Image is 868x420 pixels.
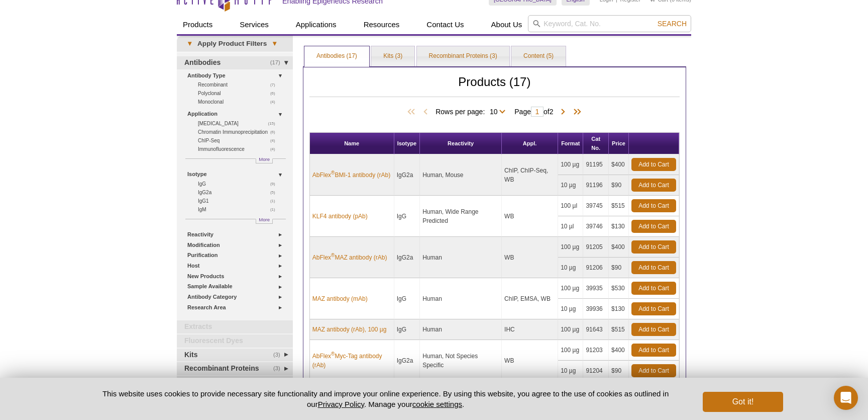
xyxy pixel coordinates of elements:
[270,188,281,197] span: (5)
[420,340,502,381] td: Human, Not Species Specific
[609,175,629,196] td: $90
[187,229,287,240] a: Reactivity
[270,56,286,69] span: (17)
[177,15,219,34] a: Products
[609,196,629,216] td: $515
[310,133,394,154] th: Name
[420,107,430,117] span: Previous Page
[631,344,676,357] a: Add to Cart
[558,107,568,117] span: Next Page
[502,237,558,278] td: WB
[312,352,391,370] a: AbFlex®Myc-Tag antibody (rAb)
[420,154,502,196] td: Human, Mouse
[558,175,583,196] td: 10 µg
[583,154,609,175] td: 91195
[318,400,364,408] a: Privacy Policy
[550,108,554,116] span: 2
[583,299,609,319] td: 39936
[583,278,609,299] td: 39935
[85,388,686,409] p: This website uses cookies to provide necessary site functionality and improve your online experie...
[558,133,583,154] th: Format
[177,376,293,389] a: Reporter Assays
[583,258,609,278] td: 91206
[558,278,583,299] td: 100 µg
[273,362,286,375] span: (3)
[583,361,609,381] td: 91204
[631,158,676,171] a: Add to Cart
[509,107,558,117] span: Page of
[436,106,509,116] span: Rows per page:
[182,39,197,48] span: ▾
[568,107,583,117] span: Last Page
[177,334,293,348] a: Fluorescent Dyes
[631,282,676,295] a: Add to Cart
[631,302,676,315] a: Add to Cart
[609,216,629,237] td: $130
[502,340,558,381] td: WB
[270,136,281,145] span: (4)
[270,98,281,106] span: (4)
[312,294,368,303] a: MAZ antibody (mAb)
[177,362,293,375] a: (3)Recombinant Proteins
[655,19,690,28] button: Search
[290,15,343,34] a: Applications
[502,196,558,237] td: WB
[234,15,275,34] a: Services
[331,351,335,357] sup: ®
[198,136,281,145] a: (4)ChIP-Seq
[256,158,273,163] a: More
[198,80,281,89] a: (7)Recombinant
[420,196,502,237] td: Human, Wide Range Predicted
[558,196,583,216] td: 100 µl
[631,261,676,274] a: Add to Cart
[558,340,583,361] td: 100 µg
[631,323,676,336] a: Add to Cart
[502,278,558,319] td: ChIP, EMSA, WB
[187,261,287,271] a: Host
[583,175,609,196] td: 91196
[511,46,566,66] a: Content (5)
[270,205,281,214] span: (1)
[558,154,583,175] td: 100 µg
[558,258,583,278] td: 10 µg
[312,212,368,221] a: KLF4 antibody (pAb)
[177,36,293,52] a: ▾Apply Product Filters▾
[394,278,420,319] td: IgG
[394,154,420,196] td: IgG2a
[198,128,281,136] a: (6)Chromatin Immunoprecipitation
[331,253,335,258] sup: ®
[609,361,629,381] td: $90
[394,319,420,340] td: IgG
[420,278,502,319] td: Human
[417,46,509,66] a: Recombinant Proteins (3)
[631,199,676,212] a: Add to Cart
[394,196,420,237] td: IgG
[502,154,558,196] td: ChIP, ChIP-Seq, WB
[268,119,280,128] span: (15)
[631,220,676,233] a: Add to Cart
[583,196,609,216] td: 39745
[609,319,629,340] td: $515
[558,216,583,237] td: 10 µl
[270,197,281,205] span: (1)
[331,170,335,176] sup: ®
[198,197,281,205] a: (1)IgG1
[198,145,281,153] a: (4)Immunofluorescence
[609,237,629,258] td: $400
[312,325,387,334] a: MAZ antibody (rAb), 100 µg
[187,281,287,292] a: Sample Available
[177,320,293,333] a: Extracts
[270,145,281,153] span: (4)
[187,302,287,313] a: Research Area
[270,180,281,188] span: (9)
[583,133,609,154] th: Cat No.
[198,119,281,128] a: (15)[MEDICAL_DATA]
[267,39,282,48] span: ▾
[371,46,414,66] a: Kits (3)
[270,128,281,136] span: (6)
[485,15,528,34] a: About Us
[256,219,273,224] a: More
[312,171,390,180] a: AbFlex®BMI-1 antibody (rAb)
[309,77,680,97] h2: Products (17)
[558,237,583,258] td: 100 µg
